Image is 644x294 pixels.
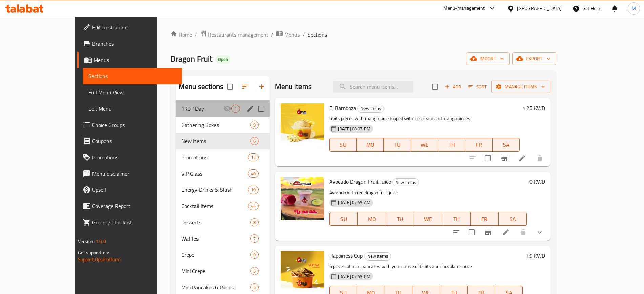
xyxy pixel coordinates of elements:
[77,133,182,149] a: Coupons
[358,105,384,112] span: New Items
[495,140,517,150] span: SA
[92,153,176,161] span: Promotions
[271,30,273,39] li: /
[92,137,176,145] span: Coupons
[632,5,636,12] span: M
[248,186,259,194] div: items
[333,81,413,93] input: search
[358,212,386,226] button: MO
[181,283,250,291] span: Mini Pancakes 6 Pieces
[329,138,357,152] button: SU
[77,165,182,182] a: Menu disclaimer
[77,117,182,133] a: Choice Groups
[96,237,106,246] span: 1.0.0
[468,140,490,150] span: FR
[499,212,527,226] button: SA
[250,267,259,275] div: items
[248,187,258,193] span: 10
[181,267,250,275] span: Mini Crepe
[92,40,176,48] span: Branches
[515,224,532,241] button: delete
[248,203,258,209] span: 44
[472,54,504,63] span: import
[181,137,250,145] span: New Items
[231,105,240,113] div: items
[248,153,259,161] div: items
[465,138,493,152] button: FR
[329,251,363,261] span: Happiness Cup
[417,214,439,224] span: WE
[335,273,373,280] span: [DATE] 07:49 PM
[237,78,253,95] span: Sort sections
[248,202,259,210] div: items
[176,198,269,214] div: Cocktail Items44
[438,138,465,152] button: TH
[522,103,545,113] h6: 1.25 KWD
[251,252,258,258] span: 9
[411,138,438,152] button: WE
[176,263,269,279] div: Mini Crepe5
[77,214,182,230] a: Grocery Checklist
[78,237,95,246] span: Version:
[92,121,176,129] span: Choice Groups
[181,121,250,129] span: Gathering Boxes
[181,202,248,210] span: Cocktail Items
[181,105,223,113] span: 1KD 1Day
[181,186,248,194] span: Energy Drinks & Slush
[83,68,182,84] a: Sections
[92,23,176,31] span: Edit Restaurant
[200,30,268,39] a: Restaurants management
[176,182,269,198] div: Energy Drinks & Slush10
[392,178,419,186] div: New Items
[245,104,255,114] button: edit
[92,169,176,178] span: Menu disclaimer
[181,153,248,161] span: Promotions
[250,283,259,291] div: items
[176,100,269,117] div: 1KD 1Day1edit
[176,247,269,263] div: Crepe9
[442,82,464,92] span: Add item
[251,219,258,226] span: 8
[518,54,550,63] span: export
[88,72,176,80] span: Sections
[281,177,324,220] img: Avocado Dragon Fruit Juice
[357,105,384,113] div: New Items
[170,30,556,39] nav: breadcrumb
[92,186,176,194] span: Upsell
[215,55,231,64] div: Open
[223,105,231,113] svg: Inactive section
[359,140,381,150] span: MO
[281,103,324,146] img: El Bamboza
[491,81,550,93] button: Manage items
[232,106,240,112] span: 1
[276,30,300,39] a: Menus
[497,83,545,91] span: Manage items
[329,103,356,113] span: El Bamboza
[448,224,464,241] button: sort-choices
[481,151,495,165] span: Select to update
[250,234,259,243] div: items
[466,82,489,92] button: Sort
[480,224,496,241] button: Branch-specific-item
[88,105,176,113] span: Edit Menu
[77,198,182,214] a: Coverage Report
[195,30,197,39] li: /
[92,202,176,210] span: Coverage Report
[170,51,212,66] span: Dragon Fruit
[389,214,411,224] span: TU
[496,150,513,166] button: Branch-specific-item
[493,138,520,152] button: SA
[464,82,491,92] span: Sort items
[94,56,176,64] span: Menus
[329,262,523,271] p: 6 pieces of mini pancakes with your choice of fruits and chocolate sauce
[529,177,545,186] h6: 0 KWD
[176,133,269,149] div: New Items6
[442,82,464,92] button: Add
[208,30,268,39] span: Restaurants management
[329,114,520,123] p: fruits pieces with mango juice topped with ice cream and mango pieces
[473,214,496,224] span: FR
[536,228,544,236] svg: Show Choices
